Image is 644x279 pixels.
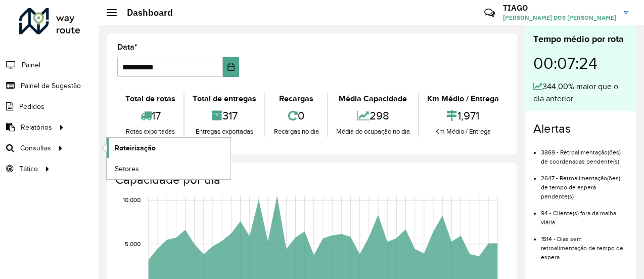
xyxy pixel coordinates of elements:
[331,93,416,105] div: Média Capacidade
[120,127,181,137] div: Rotas exportadas
[107,138,231,158] a: Roteirização
[268,93,324,105] div: Recargas
[533,81,628,105] div: 344,00% maior que o dia anterior
[19,101,44,112] span: Pedidos
[533,32,628,46] div: Tempo médio por rota
[331,127,416,137] div: Média de ocupação no dia
[115,173,507,187] h4: Capacidade por dia
[268,127,324,137] div: Recargas no dia
[541,227,628,262] li: 1514 - Dias sem retroalimentação de tempo de espera
[187,93,262,105] div: Total de entregas
[503,3,616,13] h3: TIAGO
[479,2,500,24] a: Contato Rápido
[107,158,231,179] a: Setores
[22,60,40,70] span: Painel
[125,241,141,247] text: 5,000
[541,140,628,166] li: 3869 - Retroalimentação(ões) de coordenadas pendente(s)
[422,105,504,127] div: 1,971
[115,143,156,153] span: Roteirização
[123,197,141,204] text: 10,000
[541,201,628,227] li: 94 - Cliente(s) fora da malha viária
[223,57,239,77] button: Choose Date
[21,122,52,133] span: Relatórios
[117,7,173,18] h2: Dashboard
[422,127,504,137] div: Km Médio / Entrega
[20,143,51,153] span: Consultas
[187,105,262,127] div: 317
[19,164,38,174] span: Tático
[541,166,628,201] li: 2647 - Retroalimentação(ões) de tempo de espera pendente(s)
[533,122,628,136] h4: Alertas
[268,105,324,127] div: 0
[503,13,616,22] span: [PERSON_NAME] DOS [PERSON_NAME]
[117,41,137,53] label: Data
[422,93,504,105] div: Km Médio / Entrega
[120,105,181,127] div: 17
[533,46,628,81] div: 00:07:24
[115,164,139,174] span: Setores
[120,93,181,105] div: Total de rotas
[21,81,81,91] span: Painel de Sugestão
[331,105,416,127] div: 298
[187,127,262,137] div: Entregas exportadas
